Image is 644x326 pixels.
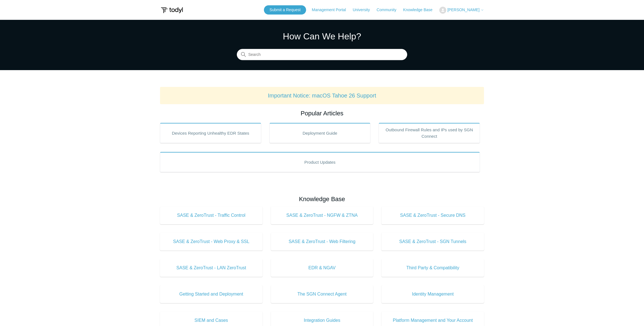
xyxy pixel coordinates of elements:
[381,285,484,303] a: Identity Management
[264,5,306,15] a: Submit a Request
[160,5,184,15] img: Todyl Support Center Help Center home page
[237,30,407,43] h1: How Can We Help?
[168,238,254,245] span: SASE & ZeroTrust - Web Proxy & SSL
[237,49,407,60] input: Search
[312,7,352,13] a: Management Portal
[168,291,254,298] span: Getting Started and Deployment
[379,123,480,143] a: Outbound Firewall Rules and IPs used by SGN Connect
[390,238,476,245] span: SASE & ZeroTrust - SGN Tunnels
[403,7,438,13] a: Knowledge Base
[160,194,484,204] h2: Knowledge Base
[160,123,261,143] a: Devices Reporting Unhealthy EDR States
[439,7,484,14] button: [PERSON_NAME]
[160,206,263,224] a: SASE & ZeroTrust - Traffic Control
[271,233,373,251] a: SASE & ZeroTrust - Web Filtering
[390,317,476,324] span: Platform Management and Your Account
[268,92,376,99] a: Important Notice: macOS Tahoe 26 Support
[353,7,375,13] a: University
[279,212,365,219] span: SASE & ZeroTrust - NGFW & ZTNA
[377,7,402,13] a: Community
[271,285,373,303] a: The SGN Connect Agent
[447,8,480,12] span: [PERSON_NAME]
[390,265,476,271] span: Third Party & Compatibility
[381,233,484,251] a: SASE & ZeroTrust - SGN Tunnels
[160,233,263,251] a: SASE & ZeroTrust - Web Proxy & SSL
[269,123,371,143] a: Deployment Guide
[168,265,254,271] span: SASE & ZeroTrust - LAN ZeroTrust
[160,152,480,172] a: Product Updates
[271,259,373,277] a: EDR & NGAV
[160,259,263,277] a: SASE & ZeroTrust - LAN ZeroTrust
[279,238,365,245] span: SASE & ZeroTrust - Web Filtering
[390,291,476,298] span: Identity Management
[390,212,476,219] span: SASE & ZeroTrust - Secure DNS
[160,285,263,303] a: Getting Started and Deployment
[168,212,254,219] span: SASE & ZeroTrust - Traffic Control
[381,259,484,277] a: Third Party & Compatibility
[271,206,373,224] a: SASE & ZeroTrust - NGFW & ZTNA
[168,317,254,324] span: SIEM and Cases
[160,109,484,118] h2: Popular Articles
[279,291,365,298] span: The SGN Connect Agent
[279,265,365,271] span: EDR & NGAV
[279,317,365,324] span: Integration Guides
[381,206,484,224] a: SASE & ZeroTrust - Secure DNS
